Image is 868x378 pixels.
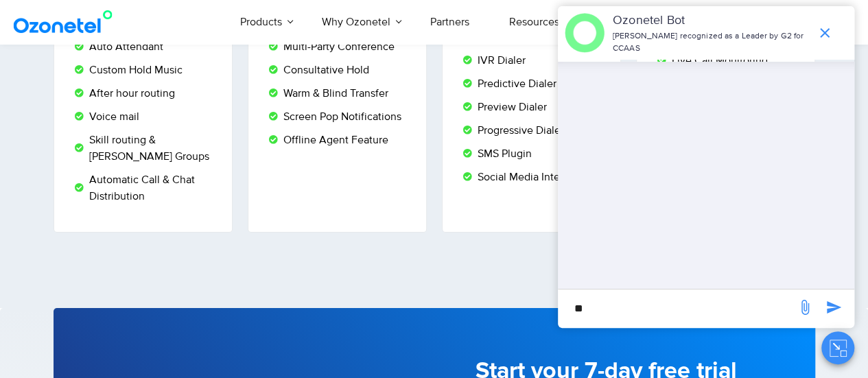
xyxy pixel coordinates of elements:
button: Close chat [821,331,854,364]
span: send message [820,294,847,321]
p: [PERSON_NAME] recognized as a Leader by G2 for CCAAS [613,30,810,55]
p: Ozonetel Bot [613,12,810,30]
span: Preview Dialer [474,99,547,115]
span: Voice mail [86,108,139,125]
span: IVR Dialer [474,52,526,69]
span: Automatic Call & Chat Distribution [86,172,215,204]
span: Offline Agent Feature [280,132,388,148]
span: Predictive Dialer [474,75,556,92]
span: Progressive Dialer [474,122,564,139]
span: Social Media Integration [474,169,594,185]
span: After hour routing [86,85,175,102]
span: send message [791,294,819,321]
span: Custom Hold Music [86,62,183,78]
span: Warm & Blind Transfer [280,85,388,102]
img: header [565,13,605,53]
span: Auto Attendant [86,38,163,55]
span: end chat or minimize [811,19,838,47]
span: SMS Plugin [474,145,532,162]
span: Skill routing & [PERSON_NAME] Groups [86,132,215,165]
span: Screen Pop Notifications [280,108,401,125]
span: Consultative Hold [280,62,369,78]
div: new-msg-input [565,296,790,321]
